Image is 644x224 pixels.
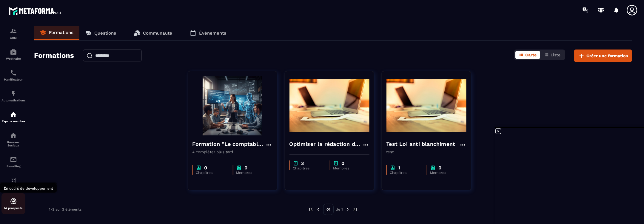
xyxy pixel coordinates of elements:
p: Formations [49,30,73,35]
img: chapter [390,165,395,171]
span: Créer une formation [586,53,628,59]
img: formation [10,27,17,35]
span: Carte [525,52,537,57]
p: Espace membre [1,120,25,123]
img: logo [8,5,62,16]
p: Événements [199,30,226,36]
a: Formations [34,26,79,40]
a: Événements [184,26,232,40]
h4: Optimiser la rédaction de vos prompts [289,140,362,148]
a: automationsautomationsWebinaire [1,44,25,65]
img: chapter [430,165,436,171]
h2: Formations [34,50,74,62]
a: formation-backgroundTest Loi anti blanchimenttestchapter1Chapitreschapter0Membres [382,71,479,198]
img: chapter [293,160,298,166]
button: Liste [541,51,564,59]
p: 1 [398,165,400,171]
img: prev [316,207,321,212]
span: Liste [551,52,560,57]
p: Automatisations [1,99,25,102]
p: Communauté [143,30,172,36]
p: E-mailing [1,165,25,168]
img: chapter [333,160,339,166]
a: schedulerschedulerPlanificateur [1,65,25,86]
img: formation-background [289,76,369,135]
p: Chapitres [293,166,324,170]
a: automationsautomationsAutomatisations [1,86,25,106]
p: Membres [236,171,266,175]
a: accountantaccountantComptabilité [1,172,25,193]
h4: Formation "Le comptable face à l'evolution technologique" [192,140,265,148]
a: Questions [79,26,122,40]
a: formation-backgroundFormation "Le comptable face à l'evolution technologique"A compléter plus tar... [188,71,285,198]
img: social-network [10,132,17,139]
img: chapter [236,165,242,171]
span: En cours de développement [4,186,53,191]
h4: Test Loi anti blanchiment [386,140,455,148]
img: automations [10,48,17,55]
p: 0 [204,165,207,171]
img: formation-background [192,76,272,135]
p: 0 [342,160,345,166]
p: Membres [430,171,460,175]
p: de 1 [336,207,343,212]
button: Créer une formation [574,50,632,62]
p: 1-3 sur 3 éléments [49,207,81,211]
p: Chapitres [390,171,421,175]
a: emailemailE-mailing [1,152,25,172]
p: 01 [323,204,334,215]
p: Membres [333,166,363,170]
p: Webinaire [1,57,25,60]
p: Planificateur [1,78,25,81]
img: prev [308,207,314,212]
img: formation-background [386,76,466,135]
a: automationsautomationsEspace membre [1,106,25,127]
a: formationformationCRM [1,23,25,44]
p: CRM [1,36,25,39]
img: next [345,207,350,212]
img: chapter [196,165,201,171]
p: 3 [301,160,304,166]
p: 0 [439,165,442,171]
img: email [10,156,17,163]
p: A compléter plus tard [192,150,272,154]
p: Questions [94,30,116,36]
a: formation-backgroundOptimiser la rédaction de vos promptschapter3Chapitreschapter0Membres [285,71,382,198]
a: Communauté [128,26,178,40]
img: automations [10,111,17,118]
img: accountant [10,177,17,184]
button: Carte [515,51,540,59]
img: scheduler [10,69,17,76]
p: IA prospects [1,206,25,210]
p: Chapitres [196,171,227,175]
p: 0 [245,165,248,171]
p: test [386,150,466,154]
img: next [352,207,358,212]
img: automations [10,90,17,97]
img: automations [10,198,17,205]
a: social-networksocial-networkRéseaux Sociaux [1,127,25,152]
p: Réseaux Sociaux [1,140,25,147]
